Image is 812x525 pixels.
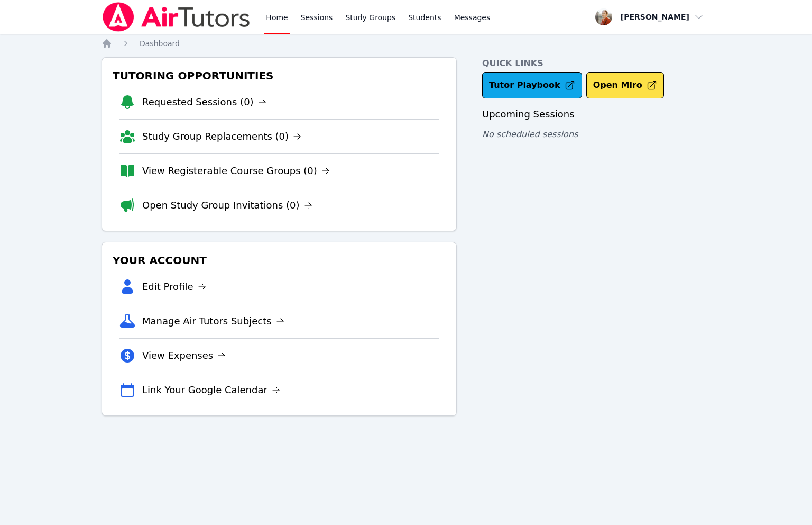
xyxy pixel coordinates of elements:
h3: Tutoring Opportunities [110,66,448,85]
h4: Quick Links [482,57,710,70]
a: Study Group Replacements (0) [142,129,301,144]
a: Requested Sessions (0) [142,95,266,110]
h3: Your Account [110,251,448,270]
a: Edit Profile [142,279,206,294]
h3: Upcoming Sessions [482,107,710,122]
a: Open Study Group Invitations (0) [142,198,312,213]
span: Dashboard [140,39,180,48]
img: Air Tutors [101,2,251,32]
button: Open Miro [586,72,664,98]
a: Tutor Playbook [482,72,582,98]
nav: Breadcrumb [101,38,710,49]
a: Dashboard [140,38,180,49]
a: Link Your Google Calendar [142,383,280,397]
a: View Registerable Course Groups (0) [142,164,330,178]
span: No scheduled sessions [482,129,578,139]
span: Messages [454,12,491,23]
a: View Expenses [142,348,226,363]
a: Manage Air Tutors Subjects [142,314,284,329]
